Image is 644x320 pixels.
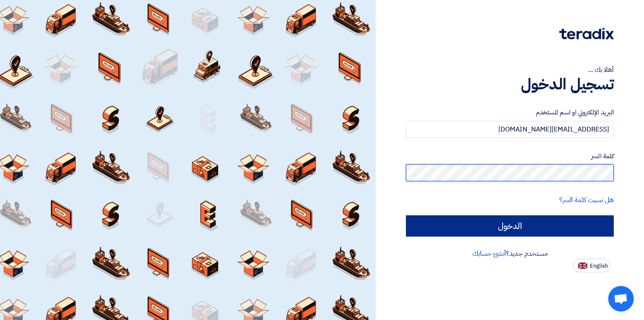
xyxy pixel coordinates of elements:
label: كلمة السر [406,151,614,161]
button: English [573,259,610,272]
div: مستخدم جديد؟ [406,249,614,259]
img: en-US.png [578,263,587,269]
input: أدخل بريد العمل الإلكتروني او اسم المستخدم الخاص بك ... [406,121,614,138]
input: الدخول [406,215,614,237]
span: English [590,263,608,269]
div: فتح المحادثة [608,286,634,311]
div: أهلا بك ... [406,65,614,75]
h1: تسجيل الدخول [406,75,614,94]
a: أنشئ حسابك [472,249,506,259]
label: البريد الإلكتروني او اسم المستخدم [406,108,614,117]
img: Teradix logo [559,28,614,40]
a: هل نسيت كلمة السر؟ [559,195,614,205]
